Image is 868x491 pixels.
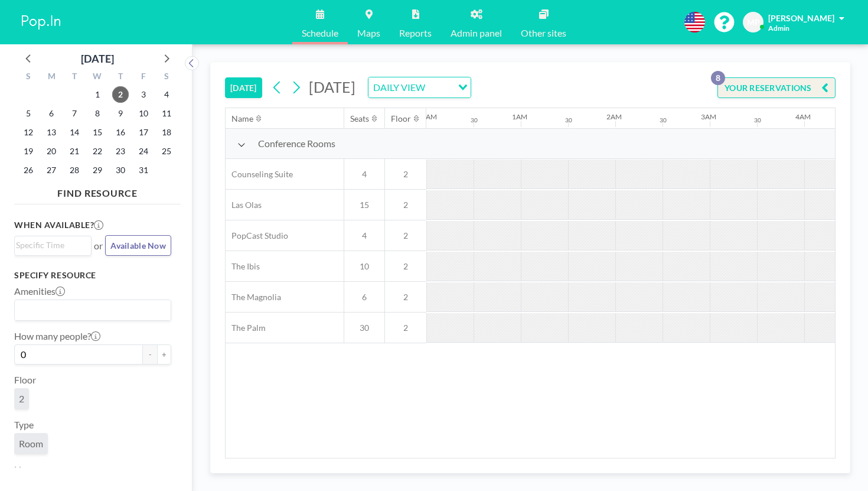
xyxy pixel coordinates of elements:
button: - [143,344,157,365]
span: [DATE] [309,78,355,96]
span: Available Now [110,240,166,251]
span: Friday, October 10, 2025 [135,105,152,122]
span: Monday, October 13, 2025 [43,124,60,141]
span: Saturday, October 4, 2025 [158,86,175,103]
div: S [17,70,40,85]
div: 4AM [795,112,811,121]
p: 8 [711,71,725,85]
h3: Specify resource [14,270,171,281]
span: Sunday, October 26, 2025 [20,162,37,178]
span: Wednesday, October 22, 2025 [89,143,106,160]
span: Sunday, October 5, 2025 [20,105,37,122]
span: Friday, October 31, 2025 [135,162,152,178]
span: Wednesday, October 1, 2025 [89,86,106,103]
div: 30 [565,116,572,124]
span: Tuesday, October 14, 2025 [66,124,83,141]
div: Seats [350,113,369,124]
div: T [109,70,132,85]
span: 2 [385,323,426,333]
span: Admin panel [451,28,502,38]
label: Type [14,419,34,431]
span: Las Olas [226,200,262,210]
span: Room [19,438,43,449]
span: Wednesday, October 29, 2025 [89,162,106,178]
span: PopCast Studio [226,230,288,241]
h4: FIND RESOURCE [14,183,181,199]
button: + [157,344,171,365]
span: Wednesday, October 8, 2025 [89,105,106,122]
div: Search for option [368,77,471,97]
div: F [132,70,155,85]
span: MP [747,17,760,28]
button: Available Now [105,235,171,256]
span: Friday, October 17, 2025 [135,124,152,141]
span: Wednesday, October 15, 2025 [89,124,106,141]
div: W [86,70,109,85]
span: Tuesday, October 21, 2025 [66,143,83,160]
span: 2 [385,169,426,180]
label: Floor [14,374,36,386]
div: Name [231,113,253,124]
label: Amenities [14,285,65,297]
span: 15 [344,200,384,210]
button: YOUR RESERVATIONS8 [717,77,836,98]
input: Search for option [16,303,164,318]
div: T [63,70,86,85]
span: 2 [385,261,426,272]
div: [DATE] [81,50,114,67]
div: 30 [754,116,761,124]
span: 2 [19,393,24,404]
span: Thursday, October 9, 2025 [112,105,129,122]
div: Search for option [15,236,91,254]
span: Saturday, October 25, 2025 [158,143,175,160]
span: DAILY VIEW [371,80,428,95]
span: Friday, October 24, 2025 [135,143,152,160]
label: Name [14,464,38,476]
button: [DATE] [225,77,262,98]
span: Sunday, October 12, 2025 [20,124,37,141]
span: 10 [344,261,384,272]
span: Maps [357,28,380,38]
span: 6 [344,292,384,303]
div: Floor [391,113,411,124]
span: Other sites [521,28,566,38]
span: 4 [344,169,384,180]
div: 1AM [512,112,527,121]
span: Schedule [302,28,338,38]
span: Conference Rooms [258,138,335,149]
span: Reports [399,28,432,38]
span: Friday, October 3, 2025 [135,86,152,103]
span: Tuesday, October 7, 2025 [66,105,83,122]
div: S [155,70,178,85]
span: Saturday, October 18, 2025 [158,124,175,141]
input: Search for option [429,80,451,95]
span: Monday, October 6, 2025 [43,105,60,122]
span: 2 [385,230,426,241]
span: 4 [344,230,384,241]
span: The Ibis [226,261,260,272]
span: 2 [385,200,426,210]
span: The Palm [226,323,266,333]
div: 3AM [701,112,716,121]
span: Thursday, October 30, 2025 [112,162,129,178]
span: [PERSON_NAME] [768,13,834,23]
span: Thursday, October 16, 2025 [112,124,129,141]
div: 30 [660,116,667,124]
div: Search for option [15,300,171,320]
span: Saturday, October 11, 2025 [158,105,175,122]
span: or [94,240,103,252]
div: 30 [471,116,478,124]
span: Tuesday, October 28, 2025 [66,162,83,178]
div: 2AM [606,112,622,121]
span: Monday, October 27, 2025 [43,162,60,178]
div: 12AM [417,112,437,121]
span: The Magnolia [226,292,281,303]
span: Admin [768,24,789,32]
input: Search for option [16,239,84,252]
span: Thursday, October 23, 2025 [112,143,129,160]
span: Sunday, October 19, 2025 [20,143,37,160]
span: 2 [385,292,426,303]
span: 30 [344,323,384,333]
span: Counseling Suite [226,169,293,180]
span: Thursday, October 2, 2025 [112,86,129,103]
